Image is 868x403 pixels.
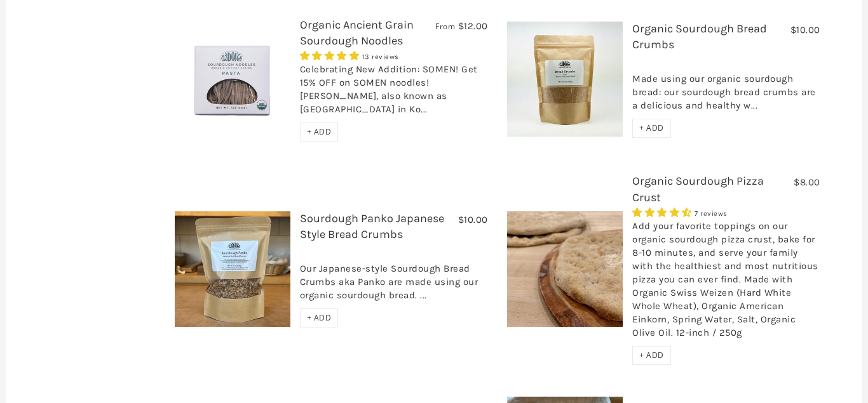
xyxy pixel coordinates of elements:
[458,20,488,32] span: $12.00
[307,312,332,323] span: + ADD
[695,209,728,218] span: 7 reviews
[175,22,290,137] a: Organic Ancient Grain Sourdough Noodles
[639,350,664,360] span: + ADD
[174,211,290,327] img: Sourdough Panko Japanese Style Bread Crumbs
[458,214,488,225] span: $10.00
[362,53,399,61] span: 13 reviews
[175,211,290,327] a: Sourdough Panko Japanese Style Bread Crumbs
[300,122,339,142] div: + ADD
[300,18,414,48] a: Organic Ancient Grain Sourdough Noodles
[174,22,290,137] img: Organic Ancient Grain Sourdough Noodles
[300,308,339,327] div: + ADD
[507,211,623,327] img: Organic Sourdough Pizza Crust
[435,21,455,32] span: From
[300,249,488,308] div: Our Japanese-style Sourdough Bread Crumbs aka Panko are made using our organic sourdough bread. ...
[307,126,332,137] span: + ADD
[632,207,695,218] span: 4.29 stars
[794,176,820,188] span: $8.00
[300,63,488,122] div: Celebrating New Addition: SOMEN! Get 15% OFF on SOMEN noodles! [PERSON_NAME], also known as [GEOG...
[632,220,820,346] div: Add your favorite toppings on our organic sourdough pizza crust, bake for 8-10 minutes, and serve...
[507,22,623,137] img: Organic Sourdough Bread Crumbs
[300,50,362,62] span: 4.85 stars
[632,22,767,51] a: Organic Sourdough Bread Crumbs
[300,211,444,241] a: Sourdough Panko Japanese Style Bread Crumbs
[632,119,671,138] div: + ADD
[790,24,820,36] span: $10.00
[639,122,664,133] span: + ADD
[632,174,764,204] a: Organic Sourdough Pizza Crust
[632,346,671,365] div: + ADD
[632,59,820,119] div: Made using our organic sourdough bread: our sourdough bread crumbs are a delicious and healthy w...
